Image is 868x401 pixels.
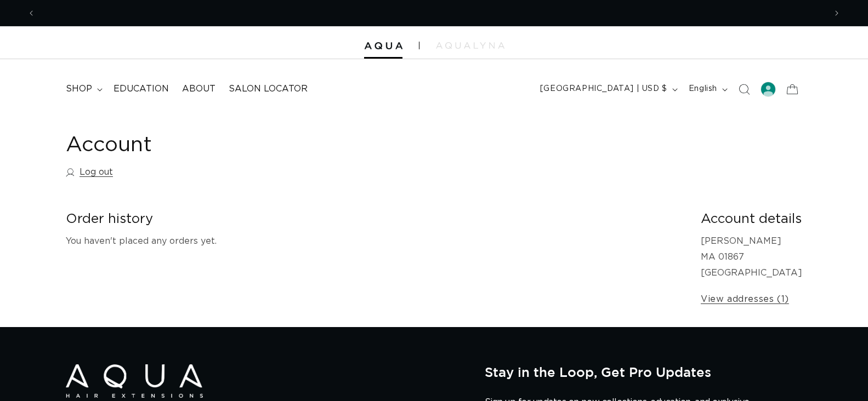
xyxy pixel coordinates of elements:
img: Aqua Hair Extensions [66,364,203,398]
h2: Stay in the Loop, Get Pro Updates [485,364,802,380]
button: Next announcement [825,3,849,24]
h2: Order history [66,211,683,228]
button: [GEOGRAPHIC_DATA] | USD $ [534,79,682,100]
img: Aqua Hair Extensions [364,42,402,50]
button: English [682,79,732,100]
p: [PERSON_NAME] MA 01867 [GEOGRAPHIC_DATA] [701,233,802,280]
a: Education [107,77,175,101]
span: Salon Locator [229,83,308,95]
a: Salon Locator [222,77,314,101]
button: Previous announcement [19,3,43,24]
span: English [689,83,717,95]
summary: shop [59,77,107,101]
a: About [175,77,222,101]
span: Education [114,83,169,95]
a: Log out [66,164,113,180]
p: You haven't placed any orders yet. [66,233,683,249]
img: aqualyna.com [436,42,504,49]
span: [GEOGRAPHIC_DATA] | USD $ [540,83,667,95]
h1: Account [66,132,802,159]
h2: Account details [701,211,802,228]
a: View addresses (1) [701,291,789,307]
summary: Search [732,77,756,101]
span: About [182,83,215,95]
span: shop [66,83,92,95]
